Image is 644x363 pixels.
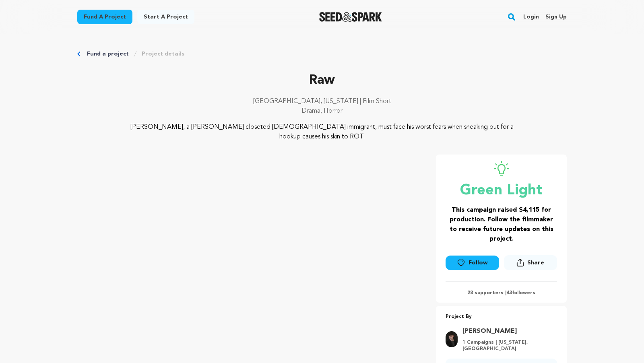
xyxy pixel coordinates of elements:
[462,326,552,336] a: Goto Jayson Hanmer profile
[523,10,539,23] a: Login
[142,50,184,58] a: Project details
[126,122,518,142] p: [PERSON_NAME], a [PERSON_NAME] closeted [DEMOGRAPHIC_DATA] immigrant, must face his worst fears w...
[319,12,382,22] img: Seed&Spark Logo Dark Mode
[446,331,458,347] img: e4d5c9ffd1a33150.png
[77,97,567,106] p: [GEOGRAPHIC_DATA], [US_STATE] | Film Short
[137,10,194,24] a: Start a project
[446,290,557,296] p: 28 supporters | followers
[506,291,512,295] span: 43
[504,255,557,270] button: Share
[446,312,557,322] p: Project By
[545,10,567,23] a: Sign up
[446,256,499,270] a: Follow
[77,10,132,24] a: Fund a project
[504,255,557,273] span: Share
[446,183,557,199] p: Green Light
[462,339,552,352] p: 1 Campaigns | [US_STATE], [GEOGRAPHIC_DATA]
[87,50,129,58] a: Fund a project
[319,12,382,22] a: Seed&Spark Homepage
[77,50,567,58] div: Breadcrumb
[527,259,544,267] span: Share
[446,205,557,244] h3: This campaign raised $4,115 for production. Follow the filmmaker to receive future updates on thi...
[77,106,567,116] p: Drama, Horror
[77,71,567,90] p: Raw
